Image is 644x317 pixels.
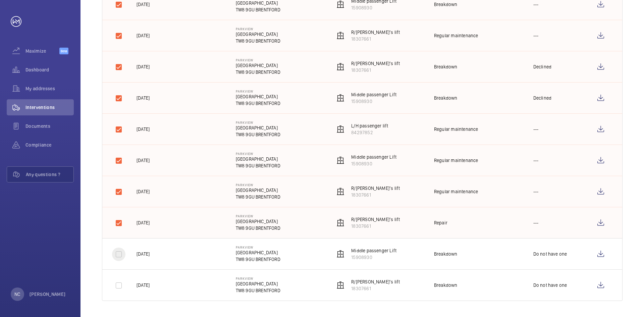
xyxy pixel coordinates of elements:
[137,32,150,39] p: [DATE]
[236,100,280,107] p: TW8 9GU BRENTFORD
[30,291,66,298] p: [PERSON_NAME]
[14,291,20,298] p: NC
[434,219,447,226] div: Repair
[351,185,400,192] p: R/[PERSON_NAME]’s lift
[236,156,280,162] p: [GEOGRAPHIC_DATA]
[336,219,344,227] img: elevator.svg
[137,188,150,195] p: [DATE]
[434,95,458,101] div: Breakdown
[351,285,400,292] p: 18307661
[236,89,280,93] p: Parkview
[236,276,280,280] p: Parkview
[236,58,280,62] p: Parkview
[434,282,458,288] div: Breakdown
[336,0,344,8] img: elevator.svg
[236,62,280,69] p: [GEOGRAPHIC_DATA]
[351,223,400,229] p: 18307661
[236,287,280,294] p: TW8 9GU BRENTFORD
[236,162,280,169] p: TW8 9GU BRENTFORD
[25,66,74,73] span: Dashboard
[351,216,400,223] p: R/[PERSON_NAME]’s lift
[351,60,400,67] p: R/[PERSON_NAME]’s lift
[351,129,388,136] p: 84297852
[533,188,539,195] p: ---
[137,63,150,70] p: [DATE]
[351,67,400,73] p: 18307661
[533,157,539,164] p: ---
[25,123,74,129] span: Documents
[434,251,458,257] div: Breakdown
[236,131,280,138] p: TW8 9GU BRENTFORD
[434,126,478,133] div: Regular maintenance
[336,281,344,289] img: elevator.svg
[236,183,280,187] p: Parkview
[236,38,280,44] p: TW8 9GU BRENTFORD
[236,249,280,256] p: [GEOGRAPHIC_DATA]
[137,1,150,8] p: [DATE]
[533,219,539,226] p: ---
[351,278,400,285] p: R/[PERSON_NAME]’s lift
[236,120,280,124] p: Parkview
[351,122,388,129] p: L/H passenger lift
[25,85,74,92] span: My addresses
[26,171,73,178] span: Any questions ?
[351,98,396,105] p: 15908930
[336,94,344,102] img: elevator.svg
[336,188,344,196] img: elevator.svg
[25,142,74,148] span: Compliance
[25,48,59,54] span: Maximize
[25,104,74,111] span: Interventions
[336,125,344,133] img: elevator.svg
[236,245,280,249] p: Parkview
[336,32,344,40] img: elevator.svg
[236,225,280,231] p: TW8 9GU BRENTFORD
[236,124,280,131] p: [GEOGRAPHIC_DATA]
[236,27,280,31] p: Parkview
[351,4,396,11] p: 15908930
[533,251,567,257] p: Do not have one
[351,254,396,261] p: 15908930
[236,152,280,156] p: Parkview
[533,63,551,70] p: Declined
[434,1,458,8] div: Breakdown
[351,192,400,198] p: 18307661
[351,154,396,160] p: Middle passenger Lift
[236,218,280,225] p: [GEOGRAPHIC_DATA]
[434,157,478,164] div: Regular maintenance
[336,250,344,258] img: elevator.svg
[533,282,567,288] p: Do not have one
[59,48,68,54] span: Beta
[533,126,539,133] p: ---
[336,156,344,164] img: elevator.svg
[533,32,539,39] p: ---
[137,219,150,226] p: [DATE]
[236,69,280,75] p: TW8 9GU BRENTFORD
[137,126,150,133] p: [DATE]
[533,95,551,101] p: Declined
[137,157,150,164] p: [DATE]
[434,188,478,195] div: Regular maintenance
[236,280,280,287] p: [GEOGRAPHIC_DATA]
[351,160,396,167] p: 15908930
[236,214,280,218] p: Parkview
[351,247,396,254] p: Middle passenger Lift
[434,63,458,70] div: Breakdown
[351,29,400,36] p: R/[PERSON_NAME]’s lift
[351,91,396,98] p: Middle passenger Lift
[236,187,280,194] p: [GEOGRAPHIC_DATA]
[434,32,478,39] div: Regular maintenance
[533,1,539,8] p: ---
[336,63,344,71] img: elevator.svg
[236,6,280,13] p: TW8 9GU BRENTFORD
[137,282,150,288] p: [DATE]
[137,95,150,101] p: [DATE]
[236,93,280,100] p: [GEOGRAPHIC_DATA]
[236,194,280,200] p: TW8 9GU BRENTFORD
[236,256,280,263] p: TW8 9GU BRENTFORD
[137,251,150,257] p: [DATE]
[351,36,400,42] p: 18307661
[236,31,280,38] p: [GEOGRAPHIC_DATA]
